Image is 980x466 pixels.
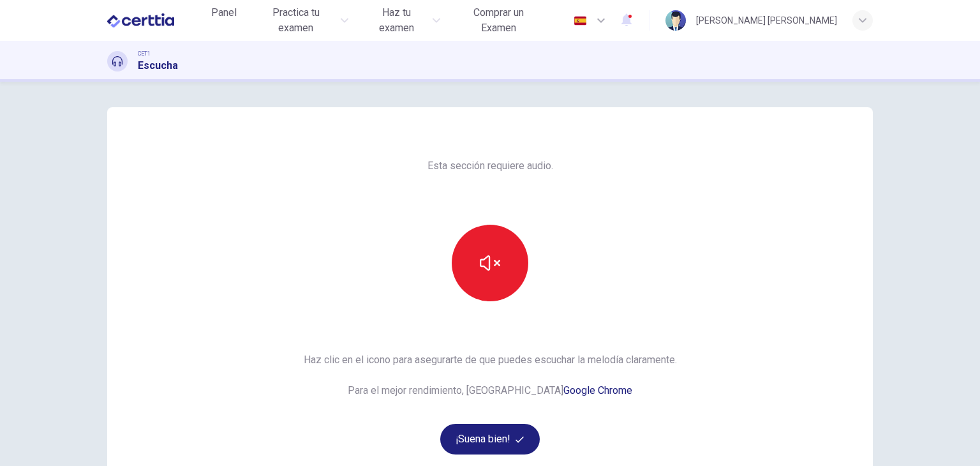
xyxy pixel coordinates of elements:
[211,5,237,20] span: Panel
[359,1,445,40] button: Haz tu examen
[456,5,542,36] span: Comprar un Examen
[304,383,677,398] span: Para el mejor rendimiento, [GEOGRAPHIC_DATA]
[249,1,354,40] button: Practica tu examen
[204,1,244,24] button: Panel
[427,158,553,174] span: Esta sección requiere audio.
[440,424,540,455] button: ¡Suena bien!
[107,8,174,33] img: CERTTIA logo
[304,352,677,368] span: Haz clic en el icono para asegurarte de que puedes escuchar la melodía claramente.
[696,13,837,28] div: [PERSON_NAME] [PERSON_NAME]
[204,1,244,40] a: Panel
[255,5,338,36] span: Practica tu examen
[138,49,151,58] span: CET1
[364,5,428,36] span: Haz tu examen
[563,384,632,396] a: Google Chrome
[138,58,178,73] h1: Escucha
[450,1,547,40] button: Comprar un Examen
[665,10,686,31] img: Profile picture
[572,16,588,26] img: es
[107,8,204,33] a: CERTTIA logo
